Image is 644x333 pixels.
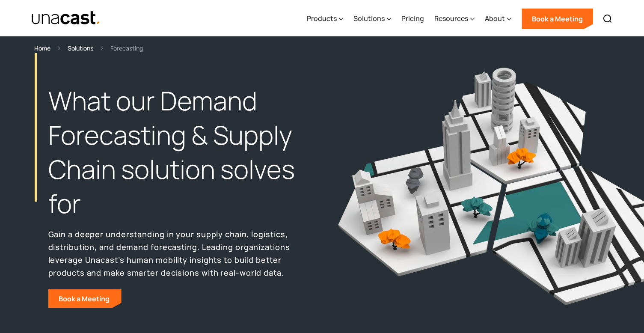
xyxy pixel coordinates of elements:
div: Resources [434,13,468,24]
img: Search icon [602,14,613,24]
img: Unacast text logo [31,11,101,26]
div: About [485,13,505,24]
div: Solutions [353,13,385,24]
a: Home [34,43,50,53]
p: Gain a deeper understanding in your supply chain, logistics, distribution, and demand forecasting... [48,228,305,279]
div: Resources [434,1,475,36]
div: Products [307,1,343,36]
div: Solutions [353,1,391,36]
div: Products [307,13,337,24]
a: Book a Meeting [48,289,122,308]
a: Pricing [401,1,424,36]
div: About [485,1,511,36]
a: Solutions [68,43,93,53]
a: Book a Meeting [522,9,593,29]
div: Forecasting [110,43,143,53]
a: home [31,11,101,26]
h1: What our Demand Forecasting & Supply Chain solution solves for [48,84,305,220]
